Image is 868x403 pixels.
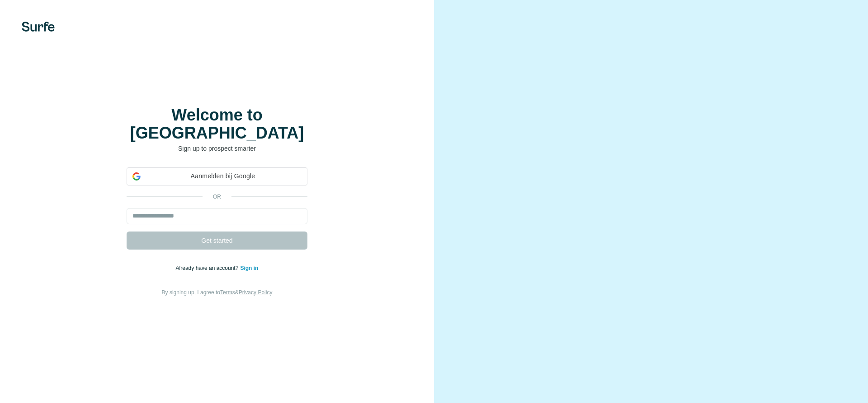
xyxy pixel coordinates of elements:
[240,265,258,271] a: Sign in
[220,289,235,296] a: Terms
[122,185,312,204] iframe: Knop Inloggen met Google
[127,167,307,185] div: Aanmelden bij Google
[144,171,302,181] span: Aanmelden bij Google
[239,289,273,296] a: Privacy Policy
[127,144,307,153] p: Sign up to prospect smarter
[22,22,55,32] img: Surfe's logo
[162,289,273,296] span: By signing up, I agree to &
[127,106,307,142] h1: Welcome to [GEOGRAPHIC_DATA]
[176,265,241,271] span: Already have an account?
